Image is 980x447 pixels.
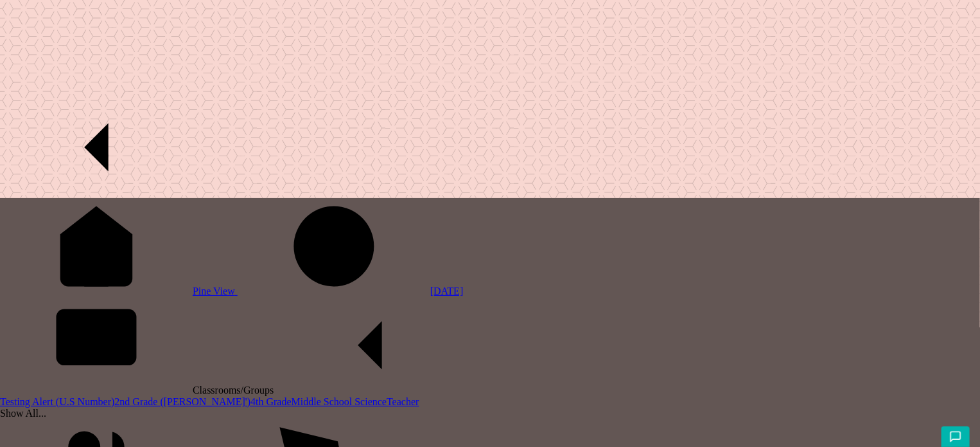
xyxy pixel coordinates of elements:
span: [DATE] [430,286,464,296]
span: Pine View [193,286,238,296]
a: 4th Grade [250,396,292,407]
a: 2nd Grade ([PERSON_NAME]') [114,396,250,407]
a: [DATE] [238,286,464,296]
a: Teacher [387,396,419,407]
a: Middle School Science [292,396,387,407]
span: Classrooms/Groups [193,385,466,396]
